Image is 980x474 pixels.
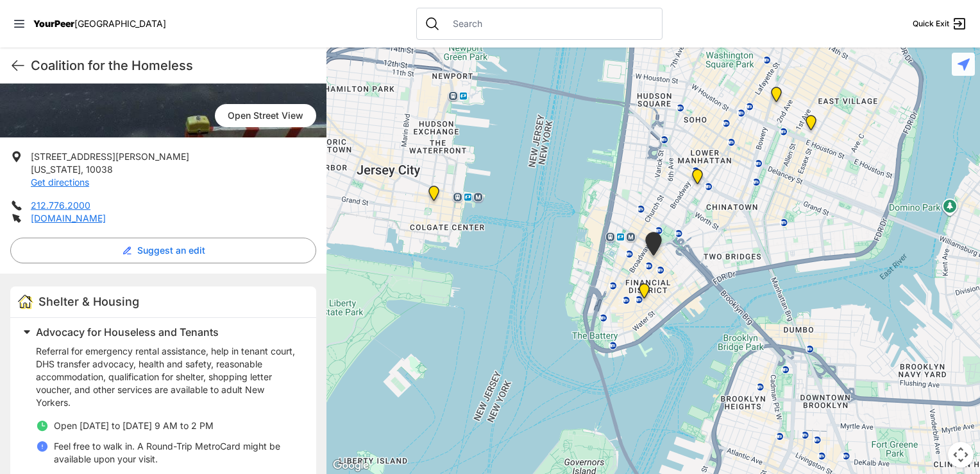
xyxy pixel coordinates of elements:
[54,440,301,466] p: Feel free to walk in. A Round-Trip MetroCard might be available upon your visit.
[913,19,949,29] span: Quick Exit
[948,442,974,468] button: Map camera controls
[54,420,214,431] span: Open [DATE] to [DATE] 9 AM to 2 PM
[445,17,654,30] input: Search
[913,16,967,31] a: Quick Exit
[81,164,83,175] span: ,
[74,18,166,29] span: [GEOGRAPHIC_DATA]
[31,151,189,162] span: [STREET_ADDRESS][PERSON_NAME]
[36,345,301,409] p: Referral for emergency rental assistance, help in tenant court, DHS transfer advocacy, health and...
[31,57,316,75] h1: Coalition for the Homeless
[643,232,664,261] div: Main Office
[31,213,106,224] a: [DOMAIN_NAME]
[31,164,81,175] span: [US_STATE]
[10,238,316,263] button: Suggest an edit
[215,104,316,127] span: Open Street View
[31,177,89,188] a: Get directions
[426,186,442,206] div: St Joseph's and St Mary's Home
[803,115,819,136] div: University Community Social Services (UCSS)
[330,457,372,474] a: Open this area in Google Maps (opens a new window)
[31,200,90,211] a: 212.776.2000
[330,457,372,474] img: Google
[86,164,113,175] span: 10038
[33,18,74,29] span: YourPeer
[36,326,219,338] span: Advocacy for Houseless and Tenants
[38,295,139,308] span: Shelter & Housing
[33,20,166,28] a: YourPeer[GEOGRAPHIC_DATA]
[689,169,705,189] div: Tribeca Campus/New York City Rescue Mission
[768,87,784,107] div: Third Street Men's Shelter and Clinic
[137,244,205,257] span: Suggest an edit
